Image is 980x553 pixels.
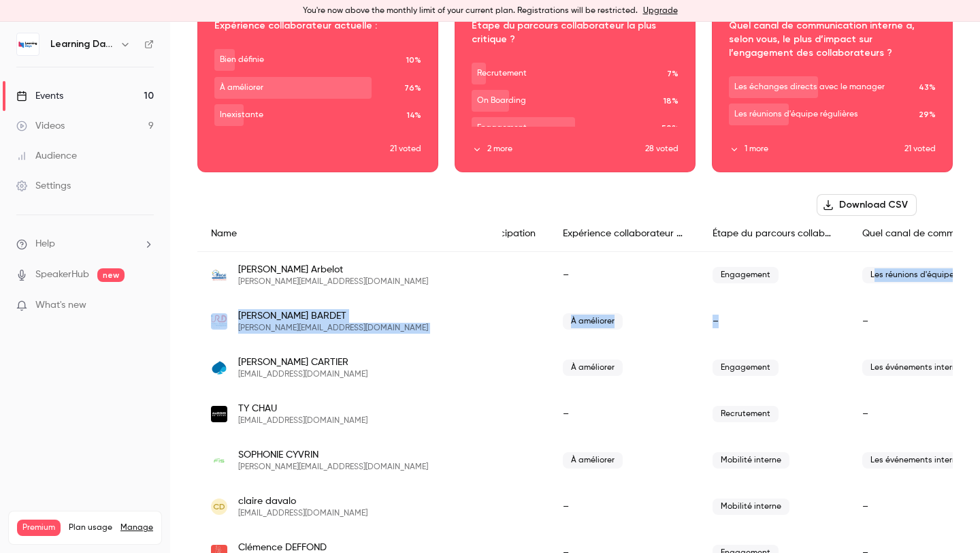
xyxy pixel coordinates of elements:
span: Plan usage [69,522,112,533]
iframe: Noticeable Trigger [137,300,154,312]
span: [PERSON_NAME][EMAIL_ADDRESS][DOMAIN_NAME] [238,276,428,287]
div: Events [16,89,63,103]
div: 1 [466,391,549,437]
div: 1 [466,484,549,530]
span: Recrutement [713,406,779,422]
div: – [549,484,699,530]
img: ird.fr [211,313,227,330]
span: [EMAIL_ADDRESS][DOMAIN_NAME] [238,508,367,519]
span: À améliorer [563,360,623,376]
div: Étape du parcours collaborateur la plus critique ? [699,216,849,252]
div: Participation [466,216,549,252]
span: [EMAIL_ADDRESS][DOMAIN_NAME] [238,415,367,426]
div: – [549,252,699,299]
li: help-dropdown-opener [16,237,154,251]
div: Expérience collaborateur actuelle : [549,216,699,252]
div: Name [197,216,502,252]
div: Audience [16,149,77,163]
span: Premium [17,520,61,536]
img: bge-parif.com [211,267,227,283]
a: Manage [120,522,153,533]
img: capgemini.com [211,360,227,376]
span: Help [35,237,55,251]
div: 3 [466,437,549,484]
span: [PERSON_NAME] BARDET [238,309,428,323]
div: 2 [466,252,549,299]
button: 1 more [729,143,904,155]
div: Videos [16,119,65,133]
span: Mobilité interne [713,499,789,515]
button: 2 more [472,143,645,155]
span: [PERSON_NAME] Arbelot [238,263,428,276]
div: Settings [16,179,71,193]
a: Upgrade [643,5,678,16]
span: [PERSON_NAME] CARTIER [238,355,367,369]
img: Learning Days [17,33,39,55]
button: Download CSV [817,194,917,216]
h6: Learning Days [50,37,114,51]
span: Engagement [713,267,779,283]
span: What's new [35,298,86,313]
div: 3 [466,345,549,391]
span: new [97,268,125,282]
span: TY CHAU [238,402,367,415]
span: claire davalo [238,494,367,508]
span: [PERSON_NAME][EMAIL_ADDRESS][DOMAIN_NAME] [238,323,428,334]
span: SOPHONIE CYVRIN [238,448,428,462]
span: cd [213,501,225,513]
img: maisonsdumonde.com [211,406,227,422]
span: [PERSON_NAME][EMAIL_ADDRESS][DOMAIN_NAME] [238,462,428,473]
span: [EMAIL_ADDRESS][DOMAIN_NAME] [238,369,367,380]
span: À améliorer [563,313,623,330]
div: – [699,298,849,345]
div: 1 [466,298,549,345]
span: Engagement [713,360,779,376]
a: SpeakerHub [35,268,89,282]
div: – [549,391,699,437]
img: fisglobal.com [211,452,227,469]
span: Mobilité interne [713,452,789,469]
span: À améliorer [563,452,623,469]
